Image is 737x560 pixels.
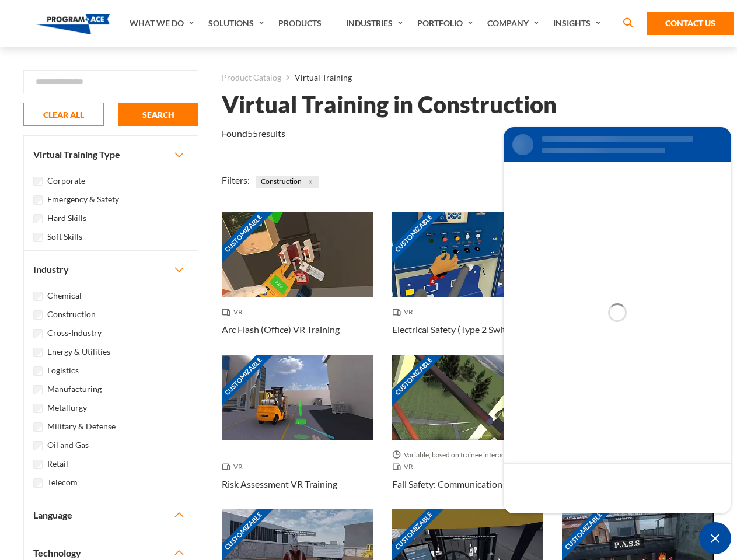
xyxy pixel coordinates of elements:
label: Chemical [47,289,82,302]
h1: Virtual Training in Construction [222,94,557,115]
button: CLEAR ALL [23,103,104,126]
li: Virtual Training [281,70,352,85]
span: VR [222,306,247,318]
span: VR [392,306,418,318]
button: Language [24,496,198,534]
a: Product Catalog [222,70,281,85]
button: Close [304,176,317,188]
input: Soft Skills [33,233,43,242]
a: Customizable Thumbnail - Risk Assessment VR Training VR Risk Assessment VR Training [222,355,373,509]
span: Filters: [222,174,250,185]
input: Manufacturing [33,385,43,394]
label: Metallurgy [47,401,87,414]
h3: Electrical Safety (Type 2 Switchgear) VR Training [392,323,544,337]
a: Customizable Thumbnail - Fall Safety: Communication Towers VR Training Variable, based on trainee... [392,355,544,509]
label: Oil and Gas [47,439,89,452]
label: Soft Skills [47,230,82,243]
input: Telecom [33,478,43,488]
label: Corporate [47,174,85,187]
input: Construction [33,310,43,320]
input: Logistics [33,366,43,376]
iframe: SalesIQ Chat Window [501,124,734,516]
em: 55 [247,128,258,139]
label: Construction [47,308,96,321]
label: Telecom [47,476,78,489]
input: Cross-Industry [33,329,43,338]
label: Military & Defense [47,420,116,433]
label: Retail [47,457,68,470]
img: Program-Ace [36,14,110,34]
span: Variable, based on trainee interaction with each section. [392,449,544,461]
label: Energy & Utilities [47,345,110,358]
h3: Arc Flash (Office) VR Training [222,323,340,337]
label: Cross-Industry [47,327,102,339]
label: Hard Skills [47,212,86,225]
span: VR [222,461,247,473]
span: VR [392,461,418,473]
input: Chemical [33,292,43,301]
span: Minimize live chat window [699,522,731,554]
input: Energy & Utilities [33,348,43,357]
input: Military & Defense [33,422,43,432]
input: Corporate [33,177,43,186]
label: Logistics [47,364,79,377]
button: Virtual Training Type [24,136,198,173]
a: Customizable Thumbnail - Arc Flash (Office) VR Training VR Arc Flash (Office) VR Training [222,212,373,355]
label: Emergency & Safety [47,193,119,206]
p: Found results [222,127,285,141]
a: Customizable Thumbnail - Electrical Safety (Type 2 Switchgear) VR Training VR Electrical Safety (... [392,212,544,355]
button: Industry [24,251,198,288]
div: Chat Widget [699,522,731,554]
a: Contact Us [647,12,734,35]
input: Retail [33,460,43,469]
input: Metallurgy [33,404,43,413]
label: Manufacturing [47,383,102,395]
h3: Fall Safety: Communication Towers VR Training [392,477,544,491]
input: Emergency & Safety [33,195,43,205]
input: Oil and Gas [33,441,43,450]
nav: breadcrumb [222,70,714,85]
span: Construction [256,176,319,188]
h3: Risk Assessment VR Training [222,477,337,491]
input: Hard Skills [33,214,43,223]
